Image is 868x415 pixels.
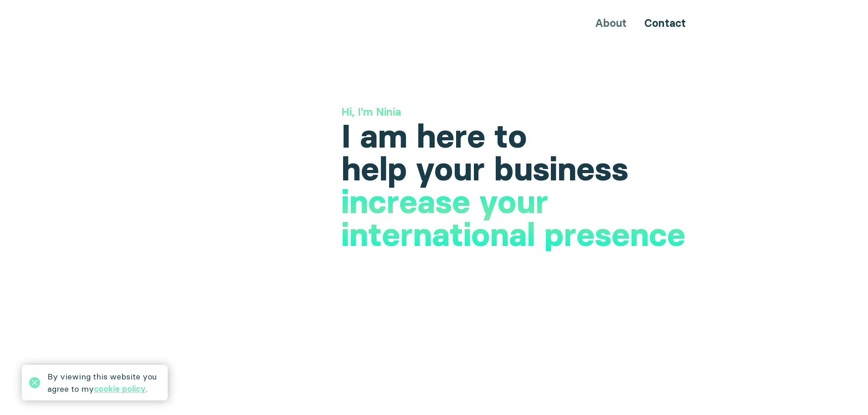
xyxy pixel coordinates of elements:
a: cookie policy [94,384,146,394]
h1: I am here to help your business [341,120,700,185]
a: Contact [644,16,686,30]
div: By viewing this website you agree to my . [47,370,160,395]
h3: Hi, I'm Ninia [341,104,700,120]
h1: increase your international presence [341,185,700,251]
